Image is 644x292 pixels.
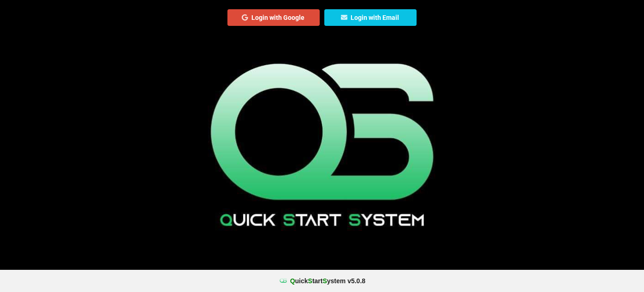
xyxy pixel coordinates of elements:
span: S [322,277,327,285]
b: uick tart ystem v 5.0.8 [290,276,365,286]
button: Login with Email [324,9,417,26]
span: Q [290,277,295,285]
button: Login with Google [227,9,320,26]
span: S [308,277,312,285]
img: favicon.ico [279,276,288,286]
